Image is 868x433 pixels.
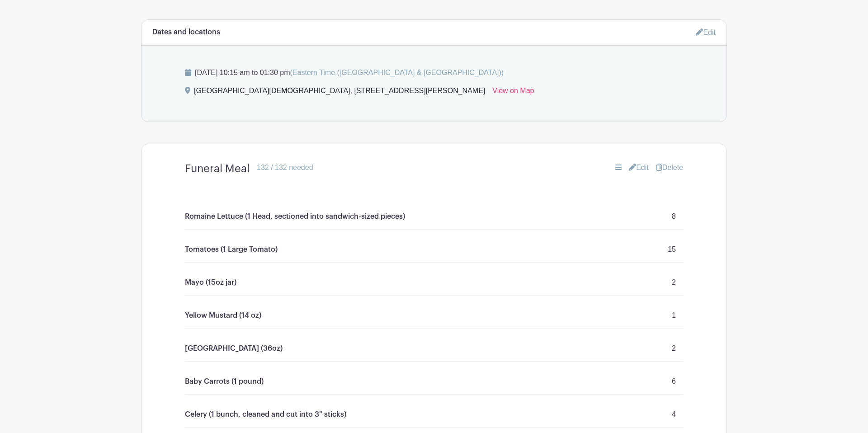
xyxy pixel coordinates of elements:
[185,211,405,222] p: Romaine Lettuce (1 Head, sectioned into sandwich-sized pieces)
[672,376,676,387] p: 6
[492,85,534,100] a: View on Map
[672,211,676,222] p: 8
[696,25,716,40] a: Edit
[194,85,485,100] div: [GEOGRAPHIC_DATA][DEMOGRAPHIC_DATA], [STREET_ADDRESS][PERSON_NAME]
[185,277,236,288] p: Mayo (15oz jar)
[185,67,683,78] p: [DATE] 10:15 am to 01:30 pm
[152,28,220,37] h6: Dates and locations
[257,162,313,173] div: 132 / 132 needed
[656,162,683,173] a: Delete
[672,310,676,321] p: 1
[290,69,504,76] span: (Eastern Time ([GEOGRAPHIC_DATA] & [GEOGRAPHIC_DATA]))
[185,343,283,354] p: [GEOGRAPHIC_DATA] (36oz)
[185,409,346,420] p: Celery (1 bunch, cleaned and cut into 3" sticks)
[668,244,676,255] p: 15
[629,162,649,173] a: Edit
[672,409,676,420] p: 4
[672,277,676,288] p: 2
[185,376,264,387] p: Baby Carrots (1 pound)
[185,310,261,321] p: Yellow Mustard (14 oz)
[185,162,250,175] h4: Funeral Meal
[185,244,278,255] p: Tomatoes (1 Large Tomato)
[672,343,676,354] p: 2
